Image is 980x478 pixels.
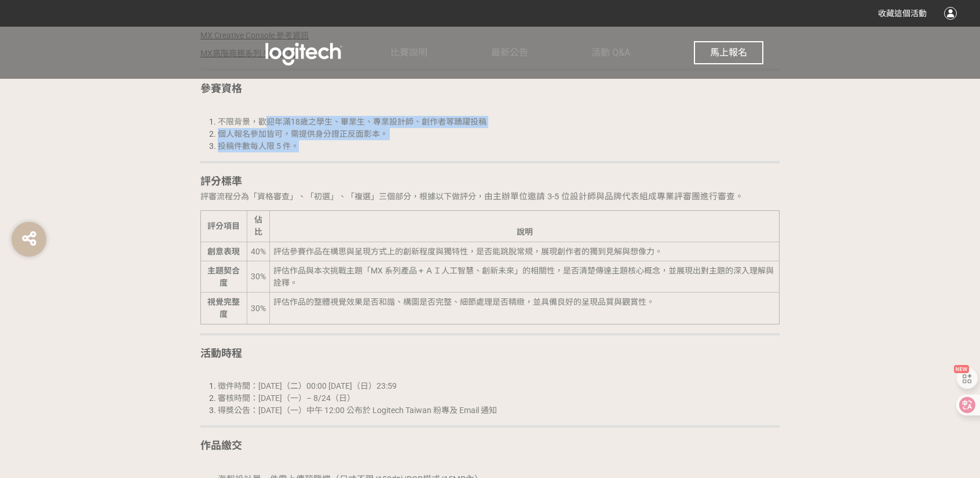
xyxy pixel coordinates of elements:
[200,82,242,94] strong: 參賽資格
[710,47,747,58] span: 馬上報名
[207,266,240,287] span: 主題契合度
[273,266,774,287] span: 評估作品與本次挑戰主題「MX 系列產品 + ＡＩ人工智慧、創新未來」的相關性，是否清楚傳達主題核心概念，並展現出對主題的深入理解與詮釋。
[591,27,630,79] a: 活動 Q&A
[200,347,242,359] strong: 活動時程
[878,9,927,18] span: 收藏這個活動
[694,41,763,64] button: 馬上報名
[591,47,630,58] span: 活動 Q&A
[218,129,388,138] span: 個人報名參加皆可，需提供身分證正反面影本。
[273,247,663,256] span: 評估參賽作品在構思與呈現方式上的創新程度與獨特性，是否能跳脫常規，展現創作者的獨到見解與想像力。
[218,393,355,403] span: 審核時間：[DATE]（一）– 8/24（日）
[218,406,497,415] span: 得獎公告：[DATE]（一）中午 12:00 公布於 Logitech Taiwan 粉專及 Email 通知
[484,191,744,202] span: 由主辦單位邀請 3-5 位設計師與品牌代表組成專業評審團進行審查。
[273,297,654,306] span: 評估作品的整體視覺效果是否和諧、構圖是否完整、細節處理是否精緻，並具備良好的呈現品質與觀賞性。
[251,247,266,256] span: 40%
[207,247,240,256] span: 創意表現
[207,297,240,319] span: 視覺完整度
[218,141,299,151] span: 投稿件數每人限 5 件。
[218,117,487,126] span: 不限背景，歡迎年滿18歲之學生、畢業生、專業設計師、創作者等踴躍投稿
[200,439,242,451] strong: 作品繳交
[200,192,484,201] span: 評審流程分為「資格審查」、「初選」、「複選」三個部分，根據以下做評分，
[390,47,427,58] span: 比賽說明
[200,175,242,187] strong: 評分標準
[218,381,397,391] span: 徵件時間：[DATE]（二）00:00 [DATE]（日）23:59
[251,304,266,313] span: 30%
[251,272,266,281] span: 30%
[254,215,262,236] span: 佔比
[217,39,390,68] img: Logitech MX 創意挑戰賽
[390,27,427,79] a: 比賽說明
[517,227,533,236] span: 說明
[491,27,528,79] a: 最新公告
[491,47,528,58] span: 最新公告
[207,221,240,231] span: 評分項目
